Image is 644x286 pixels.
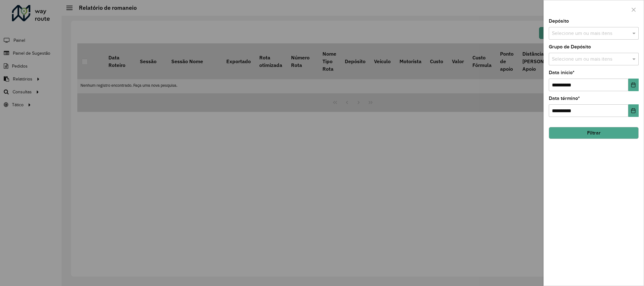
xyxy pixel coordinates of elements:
label: Data início [549,69,575,76]
label: Depósito [549,17,569,25]
label: Data término [549,95,580,102]
button: Filtrar [549,127,639,139]
label: Grupo de Depósito [549,43,591,51]
button: Choose Date [628,104,639,117]
button: Choose Date [628,79,639,91]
